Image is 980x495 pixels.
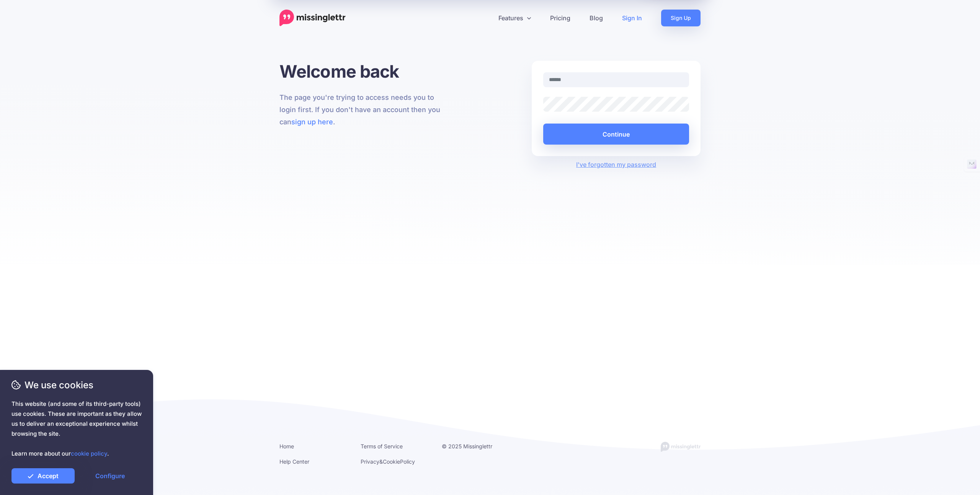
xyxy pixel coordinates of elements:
[11,468,75,484] a: Accept
[361,443,403,449] a: Terms of Service
[383,458,400,465] a: Cookie
[612,10,652,26] a: Sign In
[541,10,580,26] a: Pricing
[442,441,511,451] li: © 2025 Missinglettr
[661,10,701,26] a: Sign Up
[489,10,541,26] a: Features
[279,458,309,465] a: Help Center
[71,450,107,457] a: cookie policy
[361,457,430,466] li: & Policy
[580,10,612,26] a: Blog
[291,118,333,126] a: sign up here
[543,124,689,145] button: Continue
[361,458,379,465] a: Privacy
[279,61,448,82] h1: Welcome back
[279,443,294,449] a: Home
[11,378,142,392] span: We use cookies
[576,161,656,168] a: I've forgotten my password
[279,91,448,128] p: The page you're trying to access needs you to login first. If you don't have an account then you ...
[78,468,142,484] a: Configure
[11,399,142,459] span: This website (and some of its third-party tools) use cookies. These are important as they allow u...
